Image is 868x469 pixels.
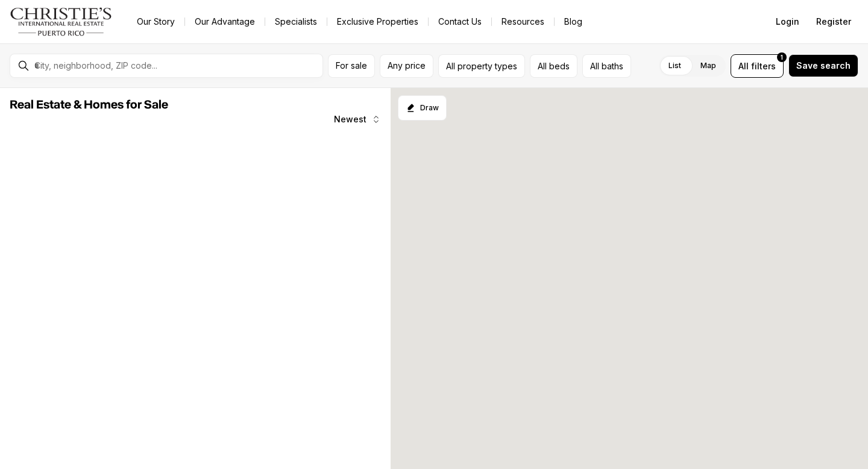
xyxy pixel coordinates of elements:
[380,54,433,78] button: Any price
[555,13,592,30] a: Blog
[327,107,388,131] button: Newest
[582,54,631,78] button: All baths
[336,61,367,71] span: For sale
[691,55,726,77] label: Map
[388,61,426,71] span: Any price
[788,54,858,77] button: Save search
[398,95,447,121] button: Start drawing
[751,60,776,72] span: filters
[10,7,113,36] img: logo
[659,55,691,77] label: List
[438,54,525,78] button: All property types
[10,99,168,111] span: Real Estate & Homes for Sale
[781,52,783,62] span: 1
[769,10,807,34] button: Login
[796,61,851,71] span: Save search
[492,13,554,30] a: Resources
[429,13,491,30] button: Contact Us
[328,54,375,78] button: For sale
[530,54,577,78] button: All beds
[816,17,851,27] span: Register
[776,17,799,27] span: Login
[731,54,784,78] button: Allfilters1
[809,10,858,34] button: Register
[127,13,184,30] a: Our Story
[738,60,749,72] span: All
[185,13,265,30] a: Our Advantage
[334,115,366,124] span: Newest
[265,13,327,30] a: Specialists
[327,13,428,30] a: Exclusive Properties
